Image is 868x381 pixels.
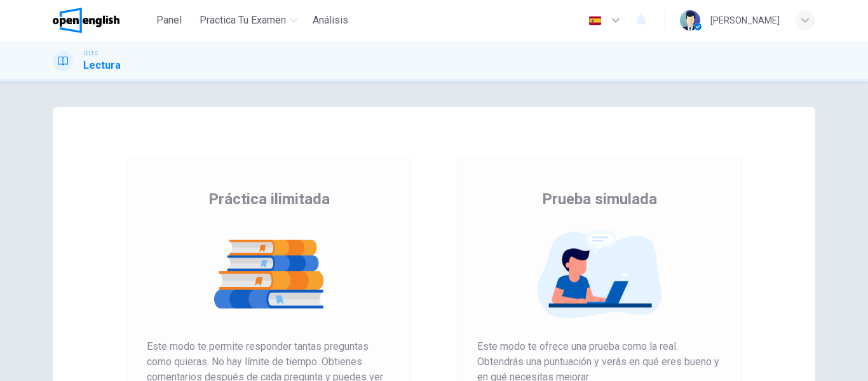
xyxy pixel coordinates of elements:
[587,16,603,25] img: es
[208,189,330,209] span: Práctica ilimitada
[542,189,657,209] span: Prueba simulada
[53,8,119,33] img: OpenEnglish logo
[53,8,149,33] a: OpenEnglish logo
[710,13,780,28] div: [PERSON_NAME]
[83,49,98,58] span: IELTS
[194,9,302,32] button: Practica tu examen
[313,13,348,28] span: Análisis
[149,9,189,32] button: Panel
[83,58,121,73] h1: Lectura
[200,13,286,28] span: Practica tu examen
[680,10,700,31] img: Profile picture
[308,9,353,32] button: Análisis
[156,13,182,28] span: Panel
